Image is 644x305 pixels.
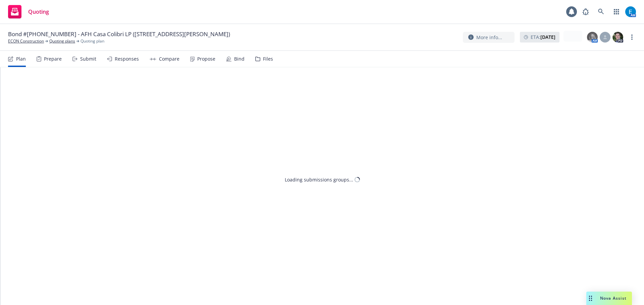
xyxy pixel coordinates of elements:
span: Bond #[PHONE_NUMBER] - AFH Casa Colibri LP ([STREET_ADDRESS][PERSON_NAME]) [8,30,230,38]
img: photo [587,32,598,43]
span: Nova Assist [600,295,627,301]
span: ETA : [531,33,555,41]
a: ECON Construction [8,38,44,44]
a: Quoting [5,2,52,21]
a: Switch app [610,5,623,18]
strong: [DATE] [540,34,555,40]
span: More info... [476,34,502,41]
img: photo [612,32,623,43]
a: Report a Bug [579,5,592,18]
div: Prepare [44,56,62,62]
div: Files [263,56,273,62]
a: Search [594,5,608,18]
button: More info... [463,32,515,43]
div: Plan [16,56,26,62]
button: Nova Assist [586,292,632,305]
div: Compare [159,56,179,62]
div: Responses [115,56,139,62]
div: Propose [197,56,215,62]
span: Quoting [28,9,49,14]
a: more [628,33,636,41]
img: photo [625,6,636,17]
div: Submit [80,56,96,62]
div: Loading submissions groups... [285,176,353,183]
a: Quoting plans [49,38,75,44]
span: Quoting plan [80,38,104,44]
div: Bind [234,56,245,62]
div: Drag to move [586,292,595,305]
